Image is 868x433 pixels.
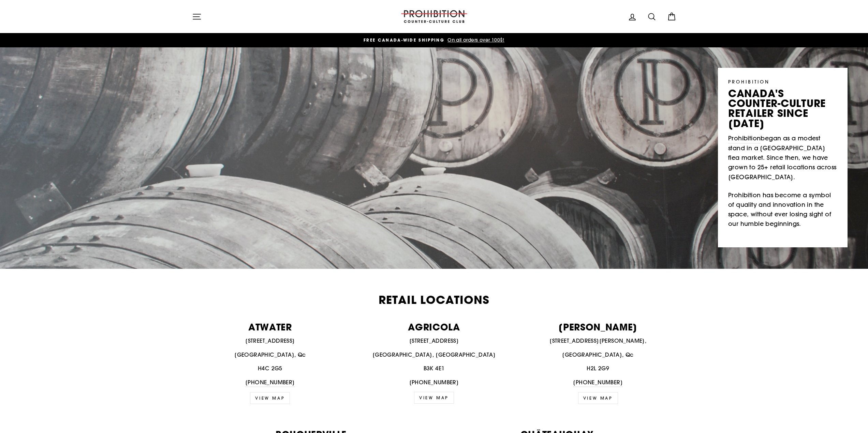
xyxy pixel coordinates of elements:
p: H2L 2G9 [520,364,676,373]
p: PROHIBITION [728,78,837,85]
p: [GEOGRAPHIC_DATA], [GEOGRAPHIC_DATA] [356,351,512,359]
p: [PERSON_NAME] [520,322,676,331]
a: VIEW MAP [250,392,290,404]
p: began as a modest stand in a [GEOGRAPHIC_DATA] flea market. Since then, we have grown to 25+ reta... [728,134,837,182]
p: [GEOGRAPHIC_DATA], Qc [520,351,676,359]
a: FREE CANADA-WIDE SHIPPING On all orders over 100$! [194,36,675,44]
p: ATWATER [192,322,349,331]
a: VIEW MAP [414,392,454,404]
a: Prohibition [728,134,761,143]
p: [PHONE_NUMBER] [356,378,512,387]
span: FREE CANADA-WIDE SHIPPING [364,37,444,43]
a: [PHONE_NUMBER] [573,378,623,387]
p: AGRICOLA [356,322,512,331]
p: H4C 2G5 [192,364,349,373]
img: PROHIBITION COUNTER-CULTURE CLUB [400,10,468,23]
span: On all orders over 100$! [446,37,504,43]
p: [GEOGRAPHIC_DATA], Qc [192,351,349,359]
h2: Retail Locations [192,294,676,306]
a: [PHONE_NUMBER] [245,378,295,387]
p: Prohibition has become a symbol of quality and innovation in the space, without ever losing sight... [728,190,837,229]
a: view map [578,392,618,404]
p: canada's counter-culture retailer since [DATE] [728,89,837,128]
p: B3K 4E1 [356,364,512,373]
p: [STREET_ADDRESS] [356,337,512,345]
p: [STREET_ADDRESS][PERSON_NAME], [520,337,676,345]
p: [STREET_ADDRESS] [192,337,349,345]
